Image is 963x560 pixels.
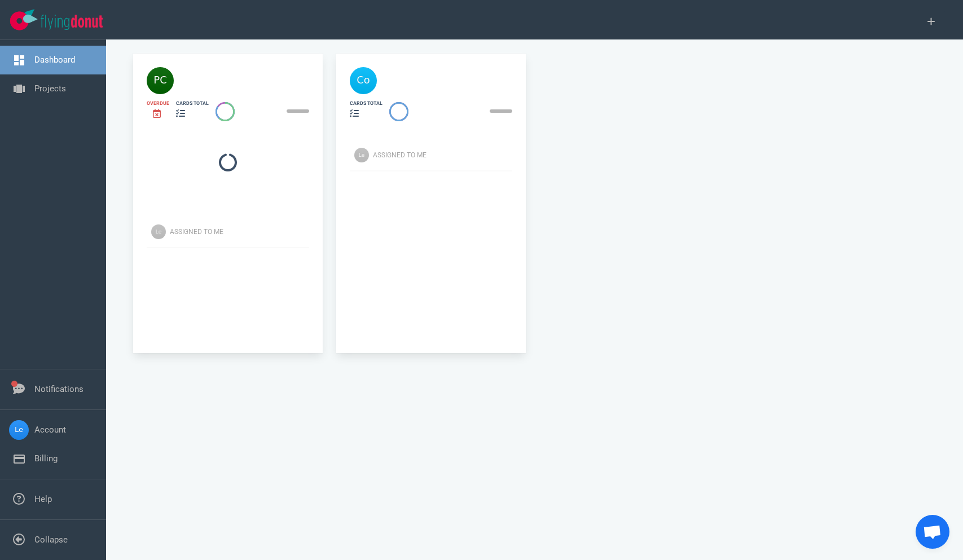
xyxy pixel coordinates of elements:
a: Collapse [34,535,68,545]
div: Overdue [147,100,169,107]
div: Assigned To Me [170,227,316,237]
a: Projects [34,83,66,94]
img: Avatar [354,148,369,162]
div: Assigned To Me [373,150,519,160]
img: Avatar [151,224,166,239]
img: Flying Donut text logo [41,15,103,30]
a: Account [34,425,66,435]
div: cards total [176,100,209,107]
div: cards total [350,100,382,107]
div: Open de chat [916,515,949,549]
img: 40 [350,67,377,94]
a: Help [34,494,52,504]
a: Notifications [34,384,83,394]
a: Dashboard [34,55,75,65]
a: Billing [34,453,58,464]
img: 40 [147,67,174,94]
